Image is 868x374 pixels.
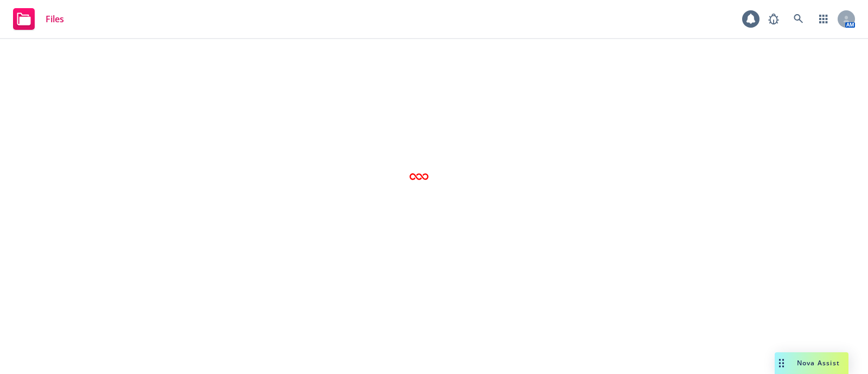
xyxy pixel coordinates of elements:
button: Nova Assist [775,352,848,374]
a: Switch app [813,8,834,30]
span: Nova Assist [797,358,840,367]
span: Files [46,15,64,23]
a: Files [9,4,68,34]
div: Drag to move [775,352,788,374]
a: Report a Bug [763,8,784,30]
a: Search [788,8,809,30]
